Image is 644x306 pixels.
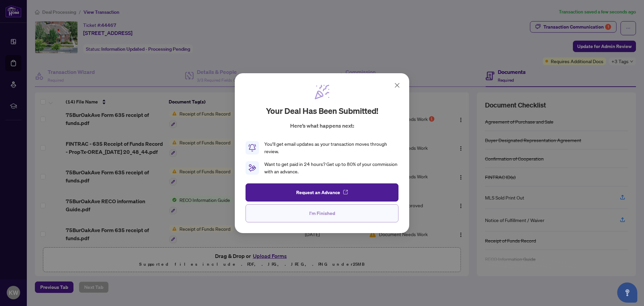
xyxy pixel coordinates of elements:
h2: Your deal has been submitted! [266,105,378,116]
button: I'm Finished [246,204,398,222]
span: Request an Advance [296,187,340,198]
button: Request an Advance [246,183,398,201]
p: Here’s what happens next: [290,122,354,130]
span: I'm Finished [309,208,335,218]
button: Open asap [617,282,637,303]
div: You’ll get email updates as your transaction moves through review. [264,140,398,155]
div: Want to get paid in 24 hours? Get up to 80% of your commission with an advance. [264,161,398,175]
